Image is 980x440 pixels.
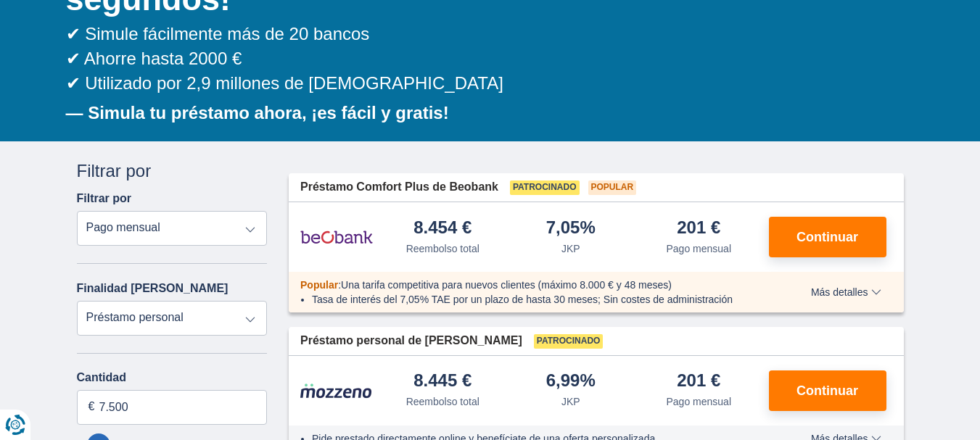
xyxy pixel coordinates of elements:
font: Reembolso total [406,396,479,407]
font: 7,05% [546,217,596,237]
font: Más detalles [811,286,868,298]
font: 8.454 € [413,217,472,237]
font: ✔ Simule fácilmente más de 20 bancos [66,24,370,43]
font: Patrocinado [537,336,601,346]
font: Continuar [796,230,858,244]
font: Filtrar por [77,192,132,204]
font: Filtrar por [77,161,152,180]
font: Reembolso total [406,243,479,254]
font: Finalidad [PERSON_NAME] [77,282,228,294]
font: Pago mensual [666,396,731,407]
button: Continuar [769,217,886,257]
font: Pago mensual [666,243,731,254]
font: 201 € [677,370,720,390]
font: 201 € [677,217,720,237]
font: Préstamo Comfort Plus de Beobank [300,180,498,193]
font: 8.445 € [413,370,472,390]
font: Patrocinado [513,182,577,192]
font: : [338,279,341,291]
font: Popular [591,182,634,192]
font: Continuar [796,383,858,398]
font: Préstamo personal de [PERSON_NAME] [300,334,522,346]
font: Una tarifa competitiva para nuevos clientes (máximo 8.000 € y 48 meses) [341,279,672,291]
button: Continuar [769,370,886,411]
font: ✔ Utilizado por 2,9 millones de [DEMOGRAPHIC_DATA] [66,73,503,93]
font: JKP [561,396,580,407]
img: producto.pl.alt Beobank [300,219,373,255]
font: Tasa de interés del 7,05% TAE por un plazo de hasta 30 meses; Sin costes de administración [312,294,733,305]
font: 6,99% [546,370,596,390]
font: JKP [561,243,580,254]
button: Más detalles [800,286,892,298]
font: Popular [300,279,338,291]
font: — Simula tu préstamo ahora, ¡es fácil y gratis! [66,103,449,123]
img: producto.pl.alt Mozzeno [300,383,373,399]
font: Cantidad [77,371,126,383]
font: ✔ Ahorre hasta 2000 € [66,49,242,68]
font: € [88,400,95,412]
